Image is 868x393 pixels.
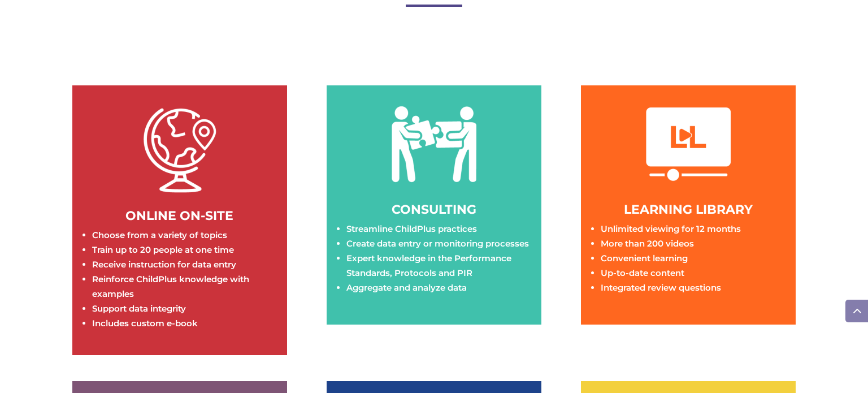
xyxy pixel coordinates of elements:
li: Train up to 20 people at one time [92,243,276,257]
span: CONSULTING [392,202,476,217]
li: Choose from a variety of topics [92,228,276,243]
li: Unlimited viewing for 12 months [601,222,784,236]
li: Streamline ChildPlus practices [346,222,530,236]
li: Up-to-date content [601,266,784,280]
li: More than 200 videos [601,236,784,251]
li: Receive instruction for data entry [92,257,276,272]
span: LEARNING LIBRARY [624,202,753,217]
li: Aggregate and analyze data [346,280,530,295]
li: Create data entry or monitoring processes [346,236,530,251]
li: Reinforce ChildPlus knowledge with examples [92,272,276,301]
li: Convenient learning [601,251,784,266]
li: Support data integrity [92,301,276,316]
li: Expert knowledge in the Performance Standards, Protocols and PIR [346,251,530,280]
li: Includes custom e-book [92,316,276,331]
li: Integrated review questions [601,280,784,295]
span: ONLINE ON-SITE [125,208,233,223]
